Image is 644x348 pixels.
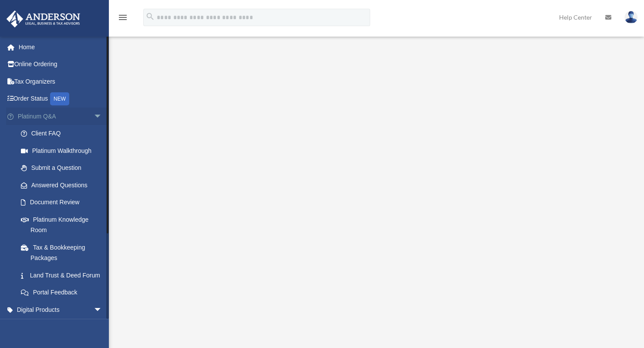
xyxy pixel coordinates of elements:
a: Client FAQ [12,125,115,142]
a: menu [118,15,128,23]
div: NEW [50,92,69,105]
a: Tax Organizers [6,73,115,90]
span: arrow_drop_down [94,301,111,319]
img: User Pic [624,11,637,24]
a: Online Ordering [6,56,115,73]
span: arrow_drop_down [94,318,111,336]
i: menu [118,12,128,23]
iframe: <span data-mce-type="bookmark" style="display: inline-block; width: 0px; overflow: hidden; line-h... [140,51,610,313]
a: Document Review [12,194,115,211]
span: arrow_drop_down [94,108,111,125]
i: search [145,12,155,21]
a: Land Trust & Deed Forum [12,267,115,284]
a: Portal Feedback [12,284,115,301]
a: Answered Questions [12,176,115,194]
a: Submit a Question [12,159,115,177]
a: My Entitiesarrow_drop_down [6,318,115,336]
a: Digital Productsarrow_drop_down [6,301,115,318]
a: Platinum Q&Aarrow_drop_down [6,108,115,125]
a: Platinum Walkthrough [12,142,111,159]
img: Anderson Advisors Platinum Portal [4,10,83,27]
a: Platinum Knowledge Room [12,211,115,239]
a: Tax & Bookkeeping Packages [12,239,115,267]
a: Home [6,38,115,56]
a: Order StatusNEW [6,90,115,108]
